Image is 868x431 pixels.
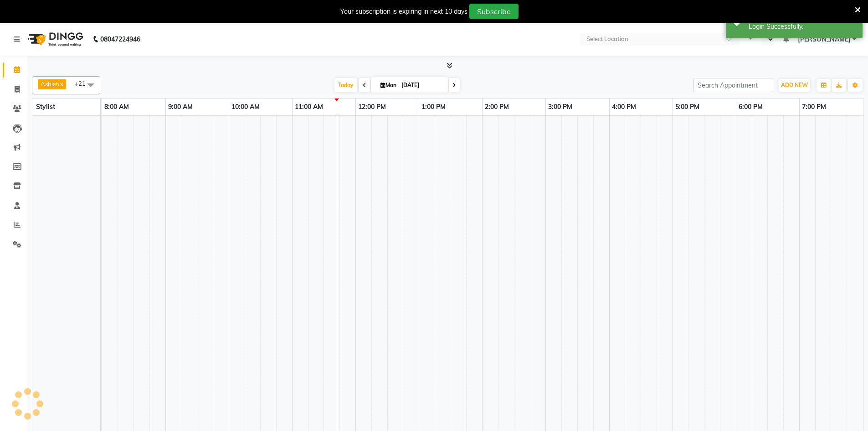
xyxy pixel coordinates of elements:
span: [PERSON_NAME] [798,35,851,44]
a: 9:00 AM [166,100,195,114]
a: 1:00 PM [419,100,448,114]
input: Search Appointment [693,78,773,92]
button: ADD NEW [779,79,810,92]
a: 6:00 PM [736,100,765,114]
span: +21 [75,80,92,87]
a: x [59,80,63,88]
span: Ashish [41,80,59,88]
button: Subscribe [469,4,519,19]
a: 5:00 PM [673,100,702,114]
a: 2:00 PM [483,100,511,114]
div: Your subscription is expiring in next 10 days [340,7,467,16]
img: logo [23,26,86,52]
a: 3:00 PM [546,100,575,114]
a: 4:00 PM [610,100,638,114]
span: Stylist [36,103,55,111]
a: 12:00 PM [356,100,388,114]
a: 10:00 AM [229,100,262,114]
div: Select Location [586,35,628,44]
a: 7:00 PM [800,100,828,114]
input: 2025-09-01 [399,78,444,92]
span: ADD NEW [781,82,808,88]
span: Today [334,78,357,92]
a: 11:00 AM [293,100,325,114]
a: 8:00 AM [102,100,131,114]
span: Mon [378,82,399,88]
div: Login Successfully. [749,22,856,31]
b: 08047224946 [100,26,140,52]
